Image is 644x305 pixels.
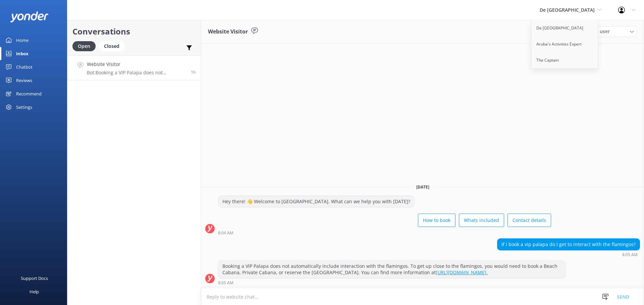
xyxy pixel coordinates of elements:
[218,281,233,285] strong: 8:05 AM
[459,214,504,227] button: Whats included
[218,230,551,235] div: Sep 10 2025 08:04am (UTC -04:00) America/Caracas
[580,26,637,37] div: Assign User
[30,285,39,298] div: Help
[418,214,455,227] button: How to book
[218,231,233,235] strong: 8:04 AM
[16,47,29,60] div: Inbox
[531,20,598,36] a: De [GEOGRAPHIC_DATA]
[16,74,32,87] div: Reviews
[67,55,201,80] a: Website VisitorBot:Booking a VIP Palapa does not automatically include interaction with the flami...
[531,52,598,68] a: The Captain
[191,69,196,75] span: Sep 10 2025 08:05am (UTC -04:00) America/Caracas
[531,36,598,52] a: Aruba's Activities Expert
[16,33,29,47] div: Home
[21,272,48,285] div: Support Docs
[497,252,640,257] div: Sep 10 2025 08:05am (UTC -04:00) America/Caracas
[218,260,566,278] div: Booking a VIP Palapa does not automatically include interaction with the flamingos. To get up clo...
[99,42,128,50] a: Closed
[87,70,186,76] p: Bot: Booking a VIP Palapa does not automatically include interaction with the flamingos. To get u...
[540,7,595,13] span: De [GEOGRAPHIC_DATA]
[72,41,96,51] div: Open
[16,60,33,74] div: Chatbot
[72,42,99,50] a: Open
[72,25,196,38] h2: Conversations
[507,214,551,227] button: Contact details
[87,61,186,68] h4: Website Visitor
[622,253,638,257] strong: 8:05 AM
[10,11,49,22] img: yonder-white-logo.png
[208,27,248,36] h3: Website Visitor
[218,280,566,285] div: Sep 10 2025 08:05am (UTC -04:00) America/Caracas
[16,87,42,100] div: Recommend
[218,196,414,207] div: Hey there! 👋 Welcome to [GEOGRAPHIC_DATA]. What can we help you with [DATE]?
[99,41,124,51] div: Closed
[16,100,32,114] div: Settings
[497,239,640,250] div: If I book a vip palapa do I get to interact with the flamingos?
[412,184,433,190] span: [DATE]
[436,269,488,276] a: [URL][DOMAIN_NAME].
